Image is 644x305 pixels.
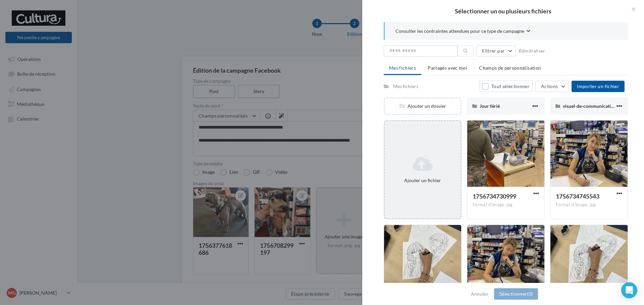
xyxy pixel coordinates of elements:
[541,83,558,89] span: Actions
[556,202,622,208] div: Format d'image: jpg
[516,47,548,55] button: Réinitialiser
[468,290,491,298] button: Annuler
[476,45,516,57] button: Filtrer par
[387,177,458,184] div: Ajouter un fichier
[563,103,616,109] span: visuel-de-communication
[389,65,416,71] span: Mes fichiers
[577,83,619,89] span: Importer un fichier
[556,193,599,200] span: 1756734745543
[395,27,530,36] button: Consulter les contraintes attendues pour ce type de campagne
[395,28,524,34] span: Consulter les contraintes attendues pour ce type de campagne
[479,65,541,71] span: Champs de personnalisation
[535,81,569,92] button: Actions
[428,65,467,71] span: Partagés avec moi
[385,103,461,109] div: Ajouter un dossier
[373,8,633,14] h2: Sélectionner un ou plusieurs fichiers
[479,81,533,92] button: Tout sélectionner
[494,288,538,300] button: Sélectionner(0)
[393,83,418,90] div: Mes fichiers
[621,282,637,298] div: Open Intercom Messenger
[473,193,516,200] span: 1756734730999
[473,202,539,208] div: Format d'image: jpg
[480,103,500,109] span: Jour férié
[572,81,625,92] button: Importer un fichier
[527,291,533,297] span: (0)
